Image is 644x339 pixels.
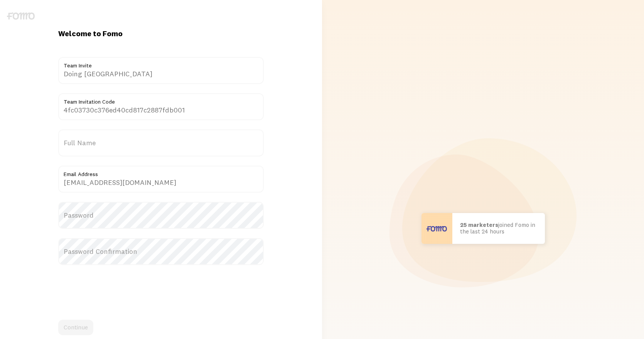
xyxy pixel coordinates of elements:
[421,213,452,244] img: User avatar
[58,57,264,70] label: Team Invite
[7,12,35,20] img: fomo-logo-gray-b99e0e8ada9f9040e2984d0d95b3b12da0074ffd48d1e5cb62ac37fc77b0b268.svg
[58,238,264,265] label: Password Confirmation
[58,129,264,156] label: Full Name
[58,202,264,229] label: Password
[58,274,175,304] iframe: reCAPTCHA
[58,29,264,39] h1: Welcome to Fomo
[460,222,537,235] p: joined Fomo in the last 24 hours
[58,93,264,106] label: Team Invitation Code
[58,166,264,179] label: Email Address
[460,221,498,228] b: 25 marketers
